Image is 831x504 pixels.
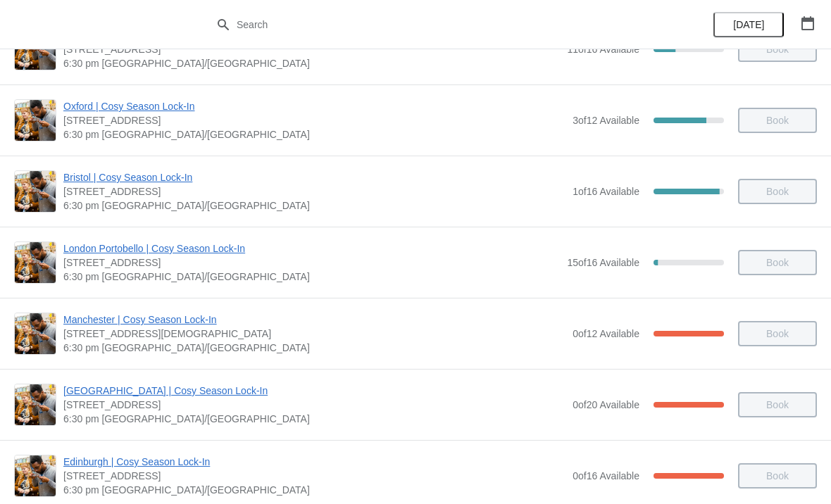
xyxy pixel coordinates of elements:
[63,483,566,497] span: 6:30 pm [GEOGRAPHIC_DATA]/[GEOGRAPHIC_DATA]
[63,99,566,113] span: Oxford | Cosy Season Lock-In
[573,186,639,197] span: 1 of 16 Available
[15,313,56,354] img: Manchester | Cosy Season Lock-In | 57 Church St, Manchester M4 1PD, UK | 6:30 pm Europe/London
[15,29,56,70] img: London Borough | Cosy Season Lock-In | 7 Park St, London SE1 9AB, UK | 6:30 pm Europe/London
[63,469,566,483] span: [STREET_ADDRESS]
[63,184,566,199] span: [STREET_ADDRESS]
[15,455,56,496] img: Edinburgh | Cosy Season Lock-In | 89 Rose Street, Edinburgh, EH2 3DT | 6:30 pm Europe/London
[573,115,639,126] span: 3 of 12 Available
[63,455,566,469] span: Edinburgh | Cosy Season Lock-In
[63,56,560,70] span: 6:30 pm [GEOGRAPHIC_DATA]/[GEOGRAPHIC_DATA]
[63,398,566,412] span: [STREET_ADDRESS]
[15,171,56,212] img: Bristol | Cosy Season Lock-In | 73 Park Street, Bristol BS1 5PB, UK | 6:30 pm Europe/London
[63,270,560,284] span: 6:30 pm [GEOGRAPHIC_DATA]/[GEOGRAPHIC_DATA]
[63,170,566,184] span: Bristol | Cosy Season Lock-In
[567,257,639,268] span: 15 of 16 Available
[63,384,566,398] span: [GEOGRAPHIC_DATA] | Cosy Season Lock-In
[15,384,56,425] img: Glasgow | Cosy Season Lock-In | 215 Byres Road, Glasgow G12 8UD, UK | 6:30 pm Europe/London
[236,12,623,37] input: Search
[63,127,566,141] span: 6:30 pm [GEOGRAPHIC_DATA]/[GEOGRAPHIC_DATA]
[63,42,560,56] span: [STREET_ADDRESS]
[63,241,560,256] span: London Portobello | Cosy Season Lock-In
[63,256,560,270] span: [STREET_ADDRESS]
[63,327,566,341] span: [STREET_ADDRESS][DEMOGRAPHIC_DATA]
[63,341,566,355] span: 6:30 pm [GEOGRAPHIC_DATA]/[GEOGRAPHIC_DATA]
[63,113,566,127] span: [STREET_ADDRESS]
[63,199,566,213] span: 6:30 pm [GEOGRAPHIC_DATA]/[GEOGRAPHIC_DATA]
[573,328,639,339] span: 0 of 12 Available
[63,313,566,327] span: Manchester | Cosy Season Lock-In
[63,412,566,426] span: 6:30 pm [GEOGRAPHIC_DATA]/[GEOGRAPHIC_DATA]
[15,242,56,283] img: London Portobello | Cosy Season Lock-In | 158 Portobello Rd, London W11 2EB, UK | 6:30 pm Europe/...
[733,19,764,30] span: [DATE]
[573,399,639,410] span: 0 of 20 Available
[567,44,639,55] span: 11 of 16 Available
[15,100,56,141] img: Oxford | Cosy Season Lock-In | 23 High St, Oxford OX1 4AH, UK | 6:30 pm Europe/London
[573,470,639,481] span: 0 of 16 Available
[713,12,784,37] button: [DATE]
